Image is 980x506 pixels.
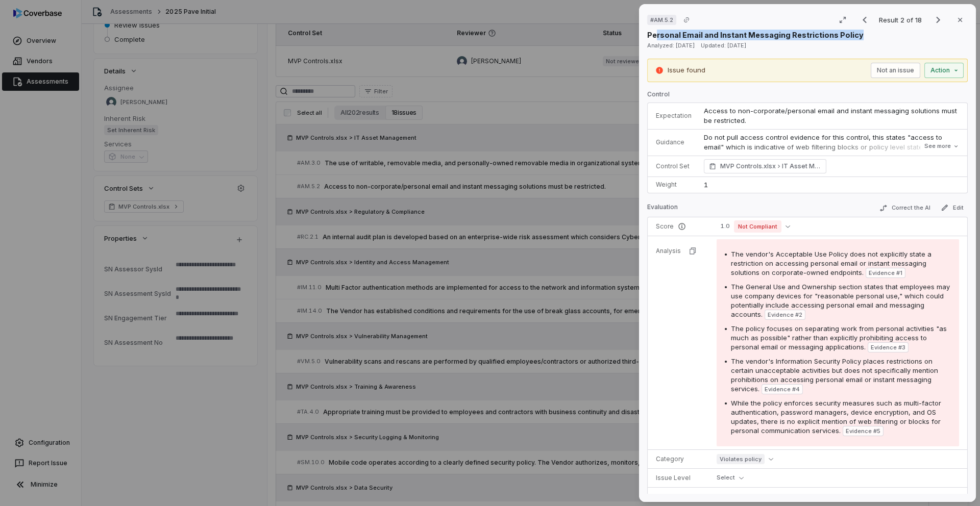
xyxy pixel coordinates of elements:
[768,311,802,319] span: Evidence # 2
[656,493,704,501] p: Issue Type
[704,107,959,125] span: Access to non-corporate/personal email and instant messaging solutions must be restricted.
[650,16,673,24] span: # AM.5.2
[677,11,696,29] button: Copy link
[734,220,781,233] span: Not Compliant
[647,90,968,103] p: Control
[765,385,800,393] span: Evidence # 4
[704,133,959,183] p: Do not pull access control evidence for this control, this states "access to email" which is indi...
[720,161,821,171] span: MVP Controls.xlsx IT Asset Management
[656,181,692,189] p: Weight
[668,65,705,75] p: Issue found
[871,63,920,78] button: Not an issue
[937,201,968,214] button: Edit
[846,427,880,435] span: Evidence # 5
[701,42,746,49] span: Updated: [DATE]
[656,222,704,231] p: Score
[656,474,704,482] p: Issue Level
[647,42,695,49] span: Analyzed: [DATE]
[717,220,794,233] button: 1.0Not Compliant
[875,202,935,214] button: Correct the AI
[869,269,902,277] span: Evidence # 1
[647,30,864,40] p: Personal Email and Instant Messaging Restrictions Policy
[921,137,962,156] button: See more
[879,14,924,26] p: Result 2 of 18
[854,14,875,26] button: Previous result
[717,454,765,464] span: Violates policy
[656,247,681,255] p: Analysis
[656,138,692,146] p: Guidance
[731,357,938,393] span: The vendor's Information Security Policy places restrictions on certain unacceptable activities b...
[656,162,692,170] p: Control Set
[717,472,748,484] button: Select
[871,343,905,351] span: Evidence # 3
[924,63,964,78] button: Action
[928,14,948,26] button: Next result
[647,203,678,215] p: Evaluation
[704,181,708,189] span: 1
[731,324,947,351] span: The policy focuses on separating work from personal activities "as much as possible" rather than ...
[731,399,941,435] span: While the policy enforces security measures such as multi-factor authentication, password manager...
[656,112,692,120] p: Expectation
[656,455,704,463] p: Category
[731,250,932,276] span: The vendor's Acceptable Use Policy does not explicitly state a restriction on accessing personal ...
[731,283,950,318] span: The General Use and Ownership section states that employees may use company devices for "reasonab...
[717,491,748,503] button: Select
